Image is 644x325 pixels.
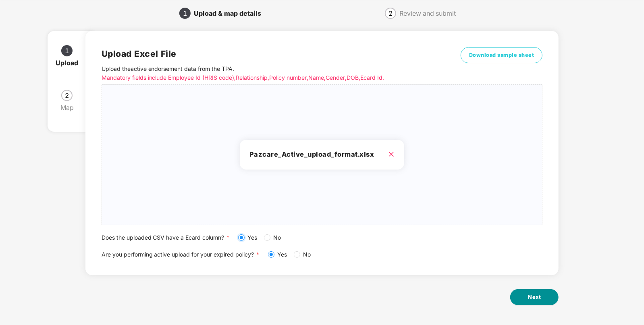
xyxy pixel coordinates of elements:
span: close [388,151,395,157]
span: Yes [274,250,291,259]
div: Review and submit [399,7,456,20]
h2: Upload Excel File [102,47,432,60]
div: Does the uploaded CSV have a Ecard column? [102,233,543,242]
span: 2 [65,92,69,99]
div: Are you performing active upload for your expired policy? [102,250,543,259]
p: Mandatory fields include Employee Id (HRIS code), Relationship, Policy number, Name, Gender, DOB,... [102,73,432,82]
span: 1 [65,48,69,54]
span: Download sample sheet [469,51,534,59]
span: 2 [388,10,393,17]
span: Next [528,293,541,301]
span: 1 [183,10,187,17]
div: Map [60,101,80,114]
h3: Pazcare_Active_upload_format.xlsx [249,149,395,160]
div: Upload & map details [194,7,268,20]
div: Upload [56,56,85,69]
button: Next [510,289,559,305]
p: Upload the active endorsement data from the TPA . [102,64,432,82]
button: Download sample sheet [461,47,543,63]
span: Yes [245,233,261,242]
span: Pazcare_Active_upload_format.xlsx close [102,85,542,225]
span: No [300,250,314,259]
span: No [270,233,285,242]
